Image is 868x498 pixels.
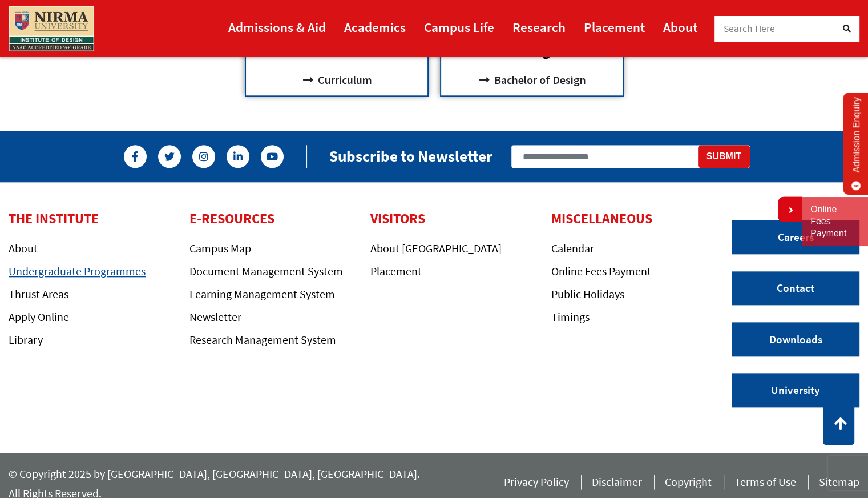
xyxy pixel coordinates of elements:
a: Learning Management System [189,287,335,301]
a: Timings [551,310,590,324]
button: Submit [698,145,750,168]
a: Careers [732,220,859,254]
a: Online Fees Payment [551,264,651,278]
a: Placement [584,14,645,40]
h2: Academic Regulations [447,45,617,59]
a: Academics [344,14,406,40]
a: Disclaimer [592,475,642,493]
a: About [663,14,697,40]
a: Thrust Areas [9,287,68,301]
a: Terms of Use [734,475,796,493]
a: Privacy Policy [504,475,569,493]
a: University [732,373,859,408]
a: Research Management System [189,332,336,347]
a: Apply Online [9,310,69,324]
a: Bachelor of Design [447,70,617,90]
a: Placement [370,264,422,278]
a: Campus Map [189,241,251,255]
a: Copyright [665,475,712,493]
a: About [9,241,38,255]
span: Curriculum [315,70,372,90]
a: Newsletter [189,310,241,324]
a: Library [9,332,43,347]
a: Downloads [732,322,859,356]
a: Document Management System [189,264,343,278]
span: Bachelor of Design [491,70,586,90]
a: Sitemap [819,475,859,493]
a: Admissions & Aid [228,14,326,40]
a: About [GEOGRAPHIC_DATA] [370,241,502,255]
span: Search Here [724,22,776,35]
a: Research [512,14,566,40]
a: Campus Life [424,14,494,40]
img: main_logo [9,6,94,51]
a: Contact [732,271,859,306]
a: Calendar [551,241,594,255]
a: Curriculum [252,70,422,90]
h2: Subscribe to Newsletter [329,147,492,166]
a: Online Fees Payment [810,204,859,239]
h2: Academic Curriculum [252,45,422,59]
a: Public Holidays [551,287,624,301]
a: Undergraduate Programmes [9,264,146,278]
